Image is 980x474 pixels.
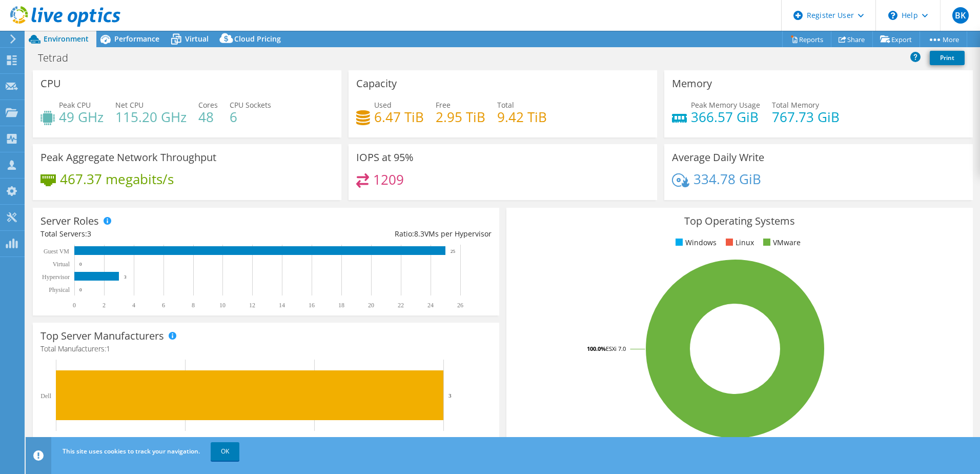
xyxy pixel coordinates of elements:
[59,100,91,110] span: Peak CPU
[266,228,492,240] div: Ratio: VMs per Hypervisor
[356,152,414,163] h3: IOPS at 95%
[40,78,61,89] h3: CPU
[63,447,200,456] span: This site uses cookies to track your navigation.
[691,100,760,110] span: Peak Memory Usage
[40,392,51,400] text: Dell
[374,100,392,110] span: Used
[587,345,606,352] tspan: 100.0%
[374,111,424,123] h4: 6.47 TiB
[606,345,626,352] tspan: ESXi 7.0
[338,302,344,309] text: 18
[436,100,451,110] span: Free
[44,34,89,44] span: Environment
[79,262,82,267] text: 0
[249,302,255,309] text: 12
[761,237,801,248] li: VMware
[59,111,104,123] h4: 49 GHz
[60,173,174,185] h4: 467.37 megabits/s
[124,274,127,280] text: 3
[497,111,547,123] h4: 9.42 TiB
[40,215,99,227] h3: Server Roles
[952,7,969,24] span: BK
[219,302,226,309] text: 10
[40,152,216,163] h3: Peak Aggregate Network Throughput
[930,51,965,65] a: Print
[53,261,70,268] text: Virtual
[230,111,271,123] h4: 6
[234,34,281,44] span: Cloud Pricing
[672,152,764,163] h3: Average Daily Write
[772,100,819,110] span: Total Memory
[44,248,69,255] text: Guest VM
[373,174,404,185] h4: 1209
[673,237,717,248] li: Windows
[211,442,239,461] a: OK
[451,249,456,254] text: 25
[106,344,110,353] span: 1
[192,302,195,309] text: 8
[49,286,70,293] text: Physical
[398,302,404,309] text: 22
[356,78,397,89] h3: Capacity
[198,111,218,123] h4: 48
[723,237,754,248] li: Linux
[162,302,165,309] text: 6
[185,34,209,44] span: Virtual
[691,111,760,123] h4: 366.57 GiB
[514,215,965,227] h3: Top Operating Systems
[693,173,761,185] h4: 334.78 GiB
[42,273,70,281] text: Hypervisor
[672,78,712,89] h3: Memory
[132,302,135,309] text: 4
[87,229,91,239] span: 3
[831,31,873,47] a: Share
[115,111,187,123] h4: 115.20 GHz
[33,52,84,64] h1: Tetrad
[230,100,271,110] span: CPU Sockets
[115,100,144,110] span: Net CPU
[920,31,967,47] a: More
[457,302,463,309] text: 26
[368,302,374,309] text: 20
[103,302,106,309] text: 2
[888,11,897,20] svg: \n
[279,302,285,309] text: 14
[73,302,76,309] text: 0
[198,100,218,110] span: Cores
[872,31,920,47] a: Export
[782,31,831,47] a: Reports
[427,302,434,309] text: 24
[79,287,82,292] text: 0
[436,111,485,123] h4: 2.95 TiB
[40,343,492,354] h4: Total Manufacturers:
[497,100,514,110] span: Total
[40,228,266,240] div: Total Servers:
[309,302,315,309] text: 16
[448,392,452,399] text: 3
[114,34,159,44] span: Performance
[772,111,840,123] h4: 767.73 GiB
[414,229,424,239] span: 8.3
[40,330,164,342] h3: Top Server Manufacturers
